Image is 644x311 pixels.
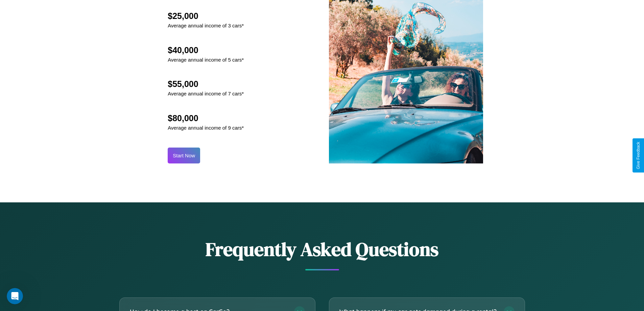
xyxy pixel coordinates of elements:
[168,45,244,55] h2: $40,000
[119,236,525,262] h2: Frequently Asked Questions
[168,148,200,163] button: Start Now
[168,123,244,132] p: Average annual income of 9 cars*
[168,55,244,64] p: Average annual income of 5 cars*
[168,113,244,123] h2: $80,000
[636,142,641,169] div: Give Feedback
[168,11,244,21] h2: $25,000
[168,21,244,30] p: Average annual income of 3 cars*
[168,79,244,89] h2: $55,000
[7,288,23,304] iframe: Intercom live chat
[168,89,244,98] p: Average annual income of 7 cars*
